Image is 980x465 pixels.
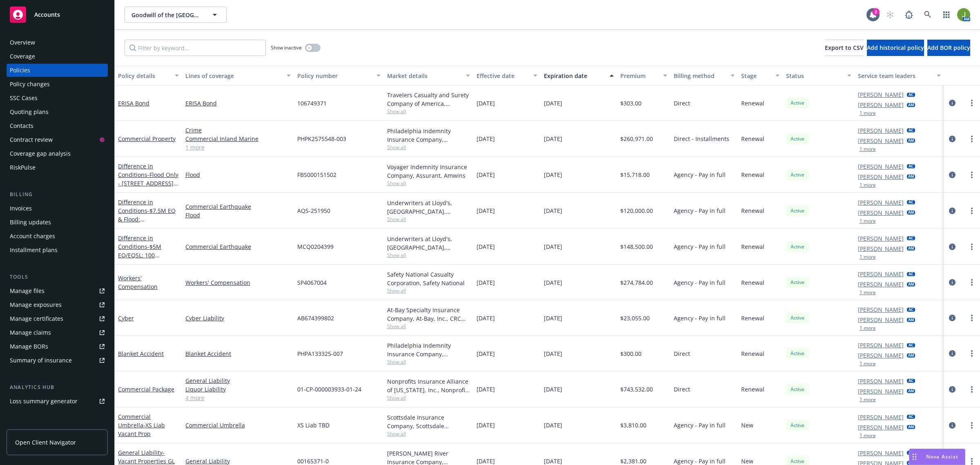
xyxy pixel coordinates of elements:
div: Underwriters at Lloyd's, [GEOGRAPHIC_DATA], [PERSON_NAME] of [GEOGRAPHIC_DATA], [GEOGRAPHIC_DATA] [387,235,470,252]
span: Active [789,135,806,143]
a: Commercial Umbrella [185,421,291,429]
a: Account charges [7,230,108,243]
button: Expiration date [541,66,617,85]
span: Agency - Pay in full [674,242,726,251]
span: Renewal [741,206,764,215]
a: Accounts [7,3,108,26]
a: more [967,242,977,252]
span: $300.00 [620,349,641,358]
a: [PERSON_NAME] [858,136,904,145]
span: [DATE] [477,134,495,143]
span: $303.00 [620,99,641,107]
a: [PERSON_NAME] [858,377,904,385]
a: Flood [185,170,291,179]
span: Agency - Pay in full [674,421,726,429]
a: ERISA Bond [185,99,291,107]
span: Add historical policy [867,44,924,51]
span: Nova Assist [926,453,958,460]
a: [PERSON_NAME] [858,449,904,457]
span: Active [789,386,806,393]
div: Philadelphia Indemnity Insurance Company, [GEOGRAPHIC_DATA] Insurance Companies [387,127,470,144]
div: Overview [10,36,35,49]
a: Quoting plans [7,105,108,118]
span: Goodwill of the [GEOGRAPHIC_DATA] [131,11,202,19]
a: [PERSON_NAME] [858,280,904,288]
span: $120,000.00 [620,206,653,215]
a: circleInformation [947,349,957,358]
a: circleInformation [947,313,957,323]
span: Agency - Pay in full [674,206,726,215]
div: Premium [620,72,659,80]
button: Premium [617,66,671,85]
a: Commercial Earthquake [185,242,291,251]
span: Direct [674,385,690,393]
a: Loss summary generator [7,395,108,408]
span: Show all [387,287,470,294]
a: more [967,170,977,180]
a: more [967,134,977,144]
span: [DATE] [477,349,495,358]
a: more [967,277,977,287]
a: SSC Cases [7,92,108,105]
span: Show all [387,144,470,151]
a: Commercial Package [118,385,174,393]
span: [DATE] [544,349,562,358]
a: Commercial Earthquake [185,202,291,211]
button: 1 more [860,290,876,295]
a: Liquor Liability [185,385,291,393]
a: [PERSON_NAME] [858,351,904,360]
button: 1 more [860,326,876,331]
a: Commercial Inland Marine [185,134,291,143]
span: Renewal [741,314,764,322]
div: Stage [741,72,771,80]
button: Lines of coverage [182,66,294,85]
span: [DATE] [544,242,562,251]
a: Commercial Property [118,135,176,143]
span: 01-CP-000003933-01-24 [297,385,361,393]
div: Policy number [297,72,372,80]
span: Agency - Pay in full [674,278,726,287]
span: Direct [674,99,690,107]
a: Search [920,7,936,23]
span: [DATE] [544,278,562,287]
button: Market details [384,66,474,85]
div: At-Bay Specialty Insurance Company, At-Bay, Inc., CRC Group [387,306,470,323]
a: [PERSON_NAME] [858,208,904,217]
a: Manage claims [7,326,108,339]
span: AQS-251950 [297,206,330,215]
div: Nonprofits Insurance Alliance of [US_STATE], Inc., Nonprofits Insurance Alliance of [US_STATE], I... [387,377,470,394]
a: Overview [7,36,108,49]
a: Manage BORs [7,340,108,353]
a: circleInformation [947,420,957,430]
span: Active [789,99,806,107]
a: [PERSON_NAME] [858,162,904,171]
a: ERISA Bond [118,99,149,107]
span: [DATE] [544,421,562,429]
span: Open Client Navigator [15,438,76,447]
a: more [967,313,977,323]
button: Effective date [473,66,541,85]
a: Difference in Conditions [118,198,176,240]
span: [DATE] [544,206,562,215]
a: [PERSON_NAME] [858,387,904,396]
a: circleInformation [947,385,957,394]
div: Scottsdale Insurance Company, Scottsdale Insurance Company (Nationwide), Amwins [387,413,470,430]
div: Travelers Casualty and Surety Company of America, Travelers Insurance [387,91,470,108]
a: [PERSON_NAME] [858,90,904,99]
span: [DATE] [477,206,495,215]
span: [DATE] [544,99,562,107]
div: Coverage gap analysis [10,147,71,160]
div: Manage files [10,284,45,297]
a: [PERSON_NAME] [858,423,904,431]
a: Contacts [7,119,108,132]
span: [DATE] [544,134,562,143]
span: [DATE] [544,385,562,393]
div: Manage claims [10,326,51,339]
div: Lines of coverage [185,72,282,80]
div: Loss summary generator [10,395,78,408]
span: Show all [387,323,470,330]
a: Blanket Accident [118,350,164,358]
div: Market details [387,72,461,80]
button: 1 more [860,397,876,402]
a: [PERSON_NAME] [858,244,904,253]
